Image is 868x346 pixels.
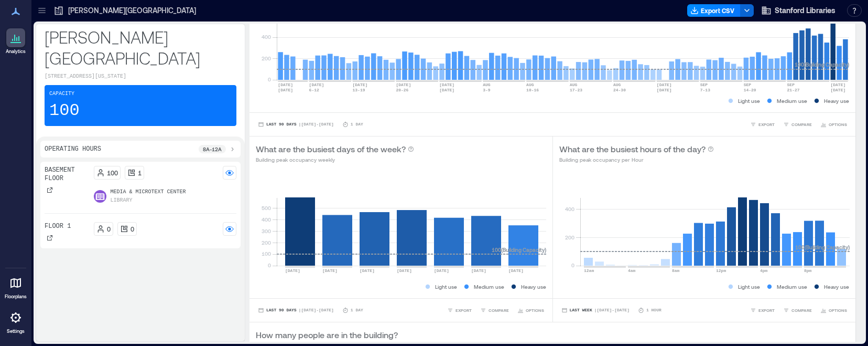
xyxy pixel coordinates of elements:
text: 6-12 [309,88,319,92]
text: 8am [672,268,680,273]
button: OPTIONS [818,119,849,130]
p: What are the busiest days of the week? [256,143,406,155]
span: COMPARE [791,121,812,128]
text: SEP [700,82,708,87]
tspan: 100 [262,250,271,257]
text: [DATE] [657,88,672,92]
text: [DATE] [439,82,454,87]
p: 0 [107,225,111,233]
text: [DATE] [657,82,672,87]
p: 1 Hour [646,307,661,313]
button: Stanford Libraries [758,2,839,19]
tspan: 200 [565,234,574,240]
text: [DATE] [471,268,486,273]
text: [DATE] [352,82,367,87]
p: 100 [49,100,80,121]
text: [DATE] [278,88,293,92]
button: EXPORT [748,119,777,130]
button: EXPORT [445,305,474,316]
button: OPTIONS [818,305,849,316]
p: Heavy use [521,282,546,291]
text: 13-19 [352,88,365,92]
text: 4pm [760,268,768,273]
text: 3-9 [483,88,491,92]
text: 7-13 [700,88,710,92]
span: EXPORT [758,121,775,128]
p: How many people are in the building? [256,329,398,341]
text: SEP [787,82,795,87]
button: COMPARE [781,305,814,316]
text: [DATE] [434,268,449,273]
p: Building peak occupancy per Hour [559,155,714,164]
p: What are the busiest hours of the day? [559,143,706,155]
p: 1 Day [351,121,363,128]
p: Floorplans [5,293,27,300]
text: [DATE] [322,268,338,273]
p: Floor 1 [45,222,71,230]
a: Analytics [3,25,29,58]
tspan: 0 [268,262,271,268]
button: Last Week |[DATE]-[DATE] [559,305,632,316]
text: AUG [570,82,578,87]
p: Heavy use [824,97,849,105]
p: Library [111,196,133,205]
p: Settings [7,328,25,334]
text: 10-16 [526,88,539,92]
text: [DATE] [309,82,324,87]
text: 20-26 [396,88,408,92]
text: [DATE] [396,82,411,87]
text: [DATE] [439,88,454,92]
span: OPTIONS [829,307,847,313]
p: [PERSON_NAME][GEOGRAPHIC_DATA] [68,5,196,16]
p: Analytics [6,48,26,55]
button: EXPORT [748,305,777,316]
span: COMPARE [791,307,812,313]
text: [DATE] [278,82,293,87]
button: Export CSV [687,4,741,17]
tspan: 300 [262,228,271,234]
p: [STREET_ADDRESS][US_STATE] [45,72,236,81]
p: 0 [131,225,134,233]
p: 100 [107,169,118,177]
text: 8pm [804,268,812,273]
span: OPTIONS [829,121,847,128]
button: Last 90 Days |[DATE]-[DATE] [256,119,336,130]
p: Light use [738,97,760,105]
p: [PERSON_NAME][GEOGRAPHIC_DATA] [45,26,236,68]
text: 14-20 [744,88,756,92]
button: COMPARE [781,119,814,130]
text: AUG [526,82,534,87]
tspan: 400 [262,216,271,223]
button: COMPARE [478,305,511,316]
text: 12am [584,268,594,273]
text: 17-23 [570,88,582,92]
button: OPTIONS [515,305,546,316]
p: Media & Microtext Center [111,188,186,196]
p: Light use [435,282,457,291]
text: [DATE] [360,268,375,273]
text: [DATE] [508,268,524,273]
text: 21-27 [787,88,800,92]
p: Heavy use [824,282,849,291]
p: 1 Day [351,307,363,313]
p: Building peak occupancy weekly [256,155,414,164]
tspan: 200 [262,239,271,246]
span: OPTIONS [526,307,544,313]
a: Settings [3,305,28,338]
text: 4am [628,268,636,273]
text: 24-30 [613,88,626,92]
text: AUG [483,82,491,87]
a: Floorplans [2,270,30,303]
tspan: 500 [262,205,271,211]
p: Capacity [49,90,74,98]
tspan: 0 [268,76,271,82]
tspan: 200 [262,55,271,61]
p: 1 [138,169,142,177]
text: 12pm [716,268,726,273]
tspan: 0 [571,262,574,268]
p: 8a - 12a [203,145,222,153]
span: EXPORT [758,307,775,313]
p: Light use [738,282,760,291]
text: [DATE] [830,82,845,87]
text: AUG [613,82,621,87]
